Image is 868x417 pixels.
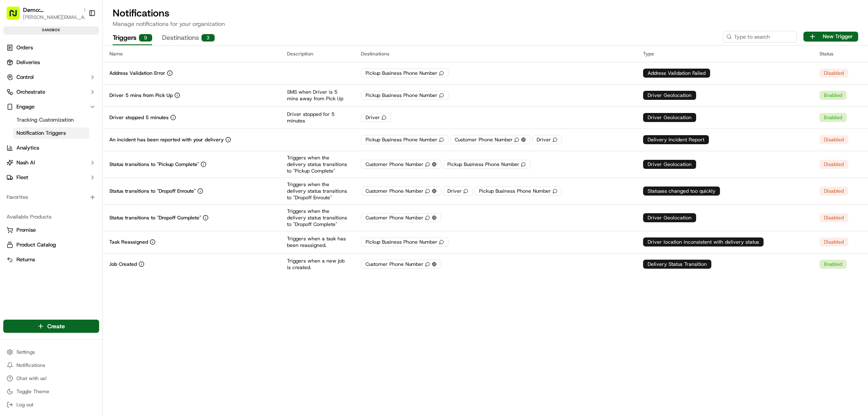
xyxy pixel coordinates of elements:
button: Engage [3,100,99,113]
button: Demo: [GEOGRAPHIC_DATA][PERSON_NAME][EMAIL_ADDRESS][DOMAIN_NAME] [3,3,85,23]
span: Chat with us! [16,375,46,382]
div: Driver location inconsistent with delivery status [643,237,764,247]
div: Pickup Business Phone Number [443,160,530,169]
span: Engage [16,103,35,111]
div: Address Validation Failed [643,69,710,78]
button: Returns [3,253,99,266]
span: Nash AI [16,159,35,166]
div: Type [643,51,806,57]
a: Product Catalog [7,241,96,249]
p: SMS when Driver is 5 mins away from Pick Up [287,89,348,102]
div: sandbox [3,26,99,35]
button: Create [3,320,99,333]
button: Toggle Theme [3,386,99,397]
span: Notifications [16,362,45,369]
button: Triggers [113,31,152,45]
p: Status transitions to "Dropoff Complete" [109,214,201,221]
div: Driver [443,187,473,196]
div: Destinations [361,51,630,57]
p: Status transitions to "Pickup Complete" [109,161,199,168]
button: Orchestrate [3,85,99,99]
div: Customer Phone Number [361,213,441,222]
span: Toggle Theme [16,388,49,395]
div: Customer Phone Number [361,160,441,169]
div: Available Products [3,210,99,223]
p: Driver stopped 5 minutes [109,114,169,121]
p: Manage notifications for your organization [113,20,858,28]
a: Deliveries [3,56,99,69]
p: Triggers when the delivery status transitions to "Dropoff Enroute" [287,181,348,201]
button: Product Catalog [3,238,99,251]
div: 9 [139,34,152,41]
button: Promise [3,223,99,237]
div: Disabled [819,237,848,247]
button: Fleet [3,171,99,184]
div: Pickup Business Phone Number [361,69,449,78]
div: Delivery Incident Report [643,135,709,144]
div: Customer Phone Number [361,187,441,196]
p: Task Reassigned [109,239,148,245]
div: Delivery Status Transition [643,260,711,269]
button: Nash AI [3,156,99,169]
span: Notification Triggers [16,129,66,137]
p: Address Validation Error [109,70,165,76]
div: Description [287,51,348,57]
button: New Trigger [803,32,858,41]
div: Status [819,51,861,57]
span: Promise [16,226,36,234]
span: Settings [16,349,35,355]
div: Pickup Business Phone Number [361,237,449,247]
p: Triggers when the delivery status transitions to "Pickup Complete" [287,154,348,174]
div: Enabled [819,91,847,100]
div: Disabled [819,69,848,78]
a: Orders [3,41,99,54]
p: Job Created [109,261,137,267]
span: Create [47,322,65,330]
p: Status transitions to "Dropoff Enroute" [109,188,196,194]
h1: Notifications [113,7,858,20]
button: Destinations [162,31,215,45]
div: Enabled [819,260,847,269]
button: Log out [3,399,99,410]
div: Driver [361,113,391,122]
a: Promise [7,226,96,234]
button: Notifications [3,359,99,371]
a: Returns [7,256,96,263]
button: Settings [3,346,99,358]
div: Pickup Business Phone Number [475,187,562,196]
button: Control [3,71,99,84]
p: Triggers when the delivery status transitions to "Dropoff Complete" [287,208,348,228]
button: [PERSON_NAME][EMAIL_ADDRESS][DOMAIN_NAME] [23,14,89,21]
div: Driver Geolocation [643,160,696,169]
div: Disabled [819,160,848,169]
span: Returns [16,256,35,263]
p: Driver stopped for 5 minutes [287,111,348,124]
span: Analytics [16,144,39,152]
div: Statuses changed too quickly [643,187,720,196]
a: Notification Triggers [13,127,89,139]
span: Log out [16,401,33,408]
button: Demo: [GEOGRAPHIC_DATA] [23,6,80,14]
div: Driver Geolocation [643,113,696,122]
span: Orchestrate [16,88,45,96]
div: Customer Phone Number [361,260,441,269]
div: Customer Phone Number [450,135,530,144]
div: Favorites [3,191,99,204]
div: Disabled [819,135,848,144]
span: Tracking Customization [16,116,74,124]
div: Name [109,51,274,57]
div: Disabled [819,187,848,196]
div: 3 [201,34,215,41]
div: Pickup Business Phone Number [361,91,449,100]
div: Driver Geolocation [643,213,696,222]
span: Product Catalog [16,241,56,249]
span: Orders [16,44,33,51]
input: Type to search [723,31,797,42]
div: Driver [532,135,562,144]
div: Driver Geolocation [643,91,696,100]
p: An incident has been reported with your delivery [109,136,224,143]
p: Triggers when a new job is created. [287,258,348,271]
p: Triggers when a task has been reassigned. [287,235,348,249]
